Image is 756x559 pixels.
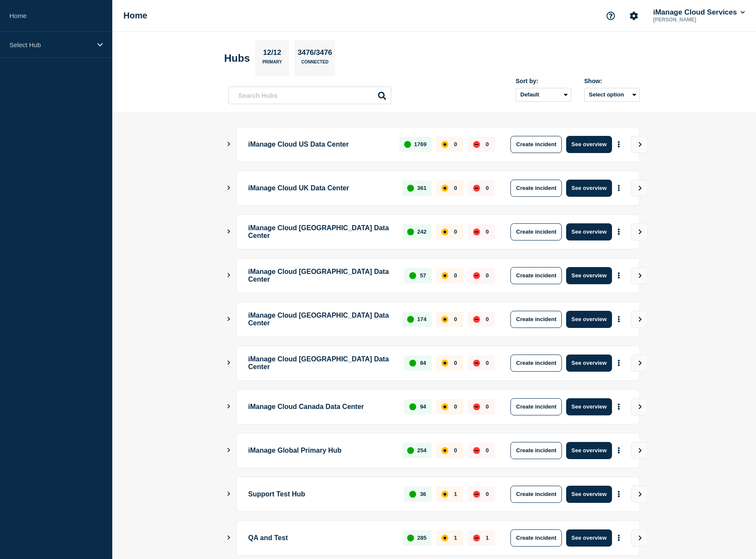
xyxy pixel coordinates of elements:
p: 1769 [414,141,426,147]
input: Search Hubs [228,87,391,104]
button: Create incident [510,355,562,372]
div: down [473,316,480,323]
button: See overview [566,486,612,503]
button: Select option [584,88,640,102]
p: iManage Cloud [GEOGRAPHIC_DATA] Data Center [248,311,393,328]
div: affected [441,403,448,410]
div: affected [441,447,448,454]
button: View [631,223,648,240]
button: More actions [613,355,624,371]
h1: Home [123,11,147,21]
p: QA and Test [248,529,393,547]
button: Create incident [510,136,562,153]
div: down [473,185,480,192]
select: Sort by [516,88,571,102]
p: 361 [417,185,427,191]
div: affected [441,272,448,279]
p: Support Test Hub [248,486,394,503]
p: Primary [262,60,282,69]
p: 0 [454,141,457,147]
p: iManage Cloud US Data Center [248,136,390,153]
div: affected [441,228,448,235]
button: View [631,355,648,372]
p: 285 [417,535,427,541]
div: up [407,185,414,192]
p: 1 [454,535,457,541]
button: See overview [566,223,612,240]
button: Show Connected Hubs [227,185,231,191]
div: up [409,491,416,498]
button: Create incident [510,398,562,415]
button: View [631,180,648,197]
p: [PERSON_NAME] [651,17,741,23]
div: down [473,491,480,498]
button: Support [602,7,620,25]
p: 0 [454,316,457,322]
button: More actions [613,486,624,502]
button: See overview [566,311,612,328]
button: View [631,136,648,153]
p: 0 [454,360,457,366]
div: down [473,535,480,541]
p: 0 [454,228,457,235]
button: Show Connected Hubs [227,535,231,541]
div: up [409,272,416,279]
div: up [407,316,414,323]
div: affected [441,535,448,541]
button: See overview [566,442,612,459]
div: affected [441,360,448,367]
button: iManage Cloud Services [651,8,747,17]
button: View [631,311,648,328]
button: Show Connected Hubs [227,228,231,235]
button: See overview [566,398,612,415]
p: 0 [486,403,489,410]
div: affected [441,141,448,148]
button: Account settings [625,7,643,25]
div: up [409,360,416,367]
button: Create incident [510,223,562,240]
p: 12/12 [260,48,285,60]
button: More actions [613,530,624,546]
p: iManage Global Primary Hub [248,442,393,459]
button: Create incident [510,442,562,459]
button: See overview [566,355,612,372]
p: 36 [420,491,426,497]
p: 254 [417,447,427,454]
p: 0 [486,185,489,191]
div: up [409,403,416,410]
button: See overview [566,180,612,197]
button: Show Connected Hubs [227,491,231,497]
p: 0 [486,360,489,366]
div: down [473,228,480,235]
div: up [407,228,414,235]
div: down [473,403,480,410]
div: up [407,447,414,454]
button: More actions [613,136,624,152]
button: Create incident [510,311,562,328]
button: View [631,486,648,503]
button: More actions [613,224,624,240]
p: 57 [420,272,426,279]
button: Show Connected Hubs [227,360,231,366]
button: See overview [566,529,612,547]
button: More actions [613,311,624,327]
p: 174 [417,316,427,322]
button: View [631,267,648,284]
div: affected [441,316,448,323]
p: 94 [420,403,426,410]
p: 242 [417,228,427,235]
button: Create incident [510,486,562,503]
div: affected [441,185,448,192]
div: up [404,141,411,148]
p: iManage Cloud [GEOGRAPHIC_DATA] Data Center [248,355,394,372]
button: View [631,398,648,415]
button: View [631,529,648,547]
p: Select Hub [9,41,92,48]
div: down [473,447,480,454]
p: 0 [454,403,457,410]
p: 0 [486,447,489,454]
p: 0 [486,316,489,322]
p: 0 [454,185,457,191]
p: iManage Cloud [GEOGRAPHIC_DATA] Data Center [248,223,393,240]
p: 0 [454,272,457,279]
